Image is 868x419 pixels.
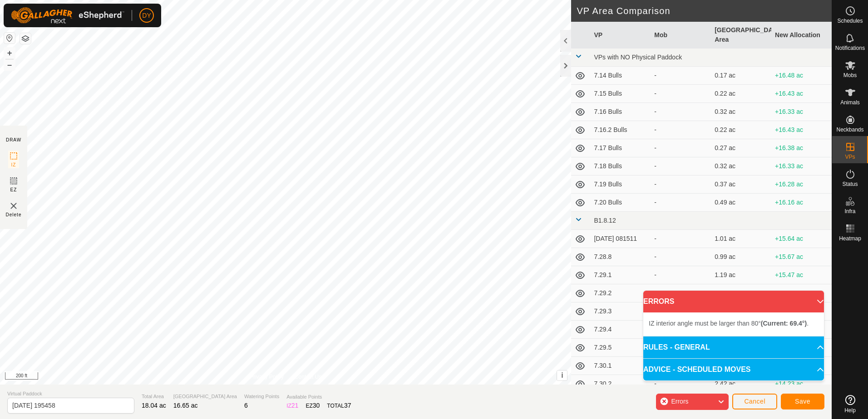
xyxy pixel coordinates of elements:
[142,11,151,20] span: DY
[711,266,771,284] td: 1.19 ac
[711,375,771,393] td: 2.42 ac
[771,375,832,393] td: +14.23 ac
[844,408,856,413] span: Help
[771,194,832,212] td: +16.16 ac
[654,234,707,244] div: -
[649,320,809,327] span: IZ interior angle must be larger than 80° .
[327,401,351,410] div: TOTAL
[651,22,711,49] th: Mob
[837,18,863,24] span: Schedules
[4,59,15,70] button: –
[654,270,707,280] div: -
[781,394,824,409] button: Save
[291,402,299,409] span: 21
[836,127,863,132] span: Neckbands
[590,248,651,266] td: 7.28.8
[771,67,832,85] td: +16.48 ac
[643,291,824,312] p-accordion-header: ERRORS
[250,373,284,381] a: Privacy Policy
[795,398,810,405] span: Save
[590,157,651,175] td: 7.18 Bulls
[306,401,320,410] div: EZ
[590,175,651,194] td: 7.19 Bulls
[654,288,707,298] div: -
[6,136,21,143] div: DRAW
[590,339,651,357] td: 7.29.5
[10,186,17,193] span: EZ
[8,200,19,211] img: VP
[844,209,855,214] span: Infra
[643,359,824,380] p-accordion-header: ADVICE - SCHEDULED MOVES
[771,85,832,103] td: +16.43 ac
[142,402,166,409] span: 18.04 ac
[590,22,651,49] th: VP
[590,266,651,284] td: 7.29.1
[835,45,865,51] span: Notifications
[4,33,15,44] button: Reset Map
[7,390,134,398] span: Virtual Paddock
[839,236,861,241] span: Heatmap
[771,230,832,248] td: +15.64 ac
[771,284,832,302] td: +15.25 ac
[244,402,248,409] span: 6
[654,71,707,80] div: -
[654,125,707,135] div: -
[590,230,651,248] td: [DATE] 081511
[711,103,771,121] td: 0.32 ac
[6,211,22,218] span: Delete
[20,33,31,44] button: Map Layers
[590,194,651,212] td: 7.20 Bulls
[654,143,707,153] div: -
[295,373,321,381] a: Contact Us
[594,217,616,224] span: B1.8.12
[761,320,807,327] b: (Current: 69.4°)
[557,370,567,380] button: i
[286,393,351,401] span: Available Points
[590,121,651,139] td: 7.16.2 Bulls
[711,175,771,194] td: 0.37 ac
[643,342,710,353] span: RULES - GENERAL
[711,284,771,302] td: 1.41 ac
[590,284,651,302] td: 7.29.2
[711,248,771,266] td: 0.99 ac
[843,73,857,78] span: Mobs
[654,252,707,262] div: -
[590,103,651,121] td: 7.16 Bulls
[4,48,15,58] button: +
[771,121,832,139] td: +16.43 ac
[771,139,832,157] td: +16.38 ac
[711,22,771,49] th: [GEOGRAPHIC_DATA] Area
[711,194,771,212] td: 0.49 ac
[590,139,651,157] td: 7.17 Bulls
[711,157,771,175] td: 0.32 ac
[286,401,298,410] div: IZ
[590,67,651,85] td: 7.14 Bulls
[344,402,351,409] span: 37
[711,139,771,157] td: 0.27 ac
[771,248,832,266] td: +15.67 ac
[654,89,707,98] div: -
[771,175,832,194] td: +16.28 ac
[590,357,651,375] td: 7.30.1
[845,154,855,160] span: VPs
[842,181,858,187] span: Status
[711,85,771,103] td: 0.22 ac
[590,302,651,321] td: 7.29.3
[643,312,824,336] p-accordion-content: ERRORS
[771,266,832,284] td: +15.47 ac
[590,375,651,393] td: 7.30.2
[654,161,707,171] div: -
[671,398,688,405] span: Errors
[840,100,860,105] span: Animals
[590,85,651,103] td: 7.15 Bulls
[11,7,124,24] img: Gallagher Logo
[711,67,771,85] td: 0.17 ac
[744,398,765,405] span: Cancel
[654,180,707,189] div: -
[561,371,563,379] span: i
[577,5,832,16] h2: VP Area Comparison
[590,321,651,339] td: 7.29.4
[643,296,674,307] span: ERRORS
[594,54,682,61] span: VPs with NO Physical Paddock
[11,161,16,168] span: IZ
